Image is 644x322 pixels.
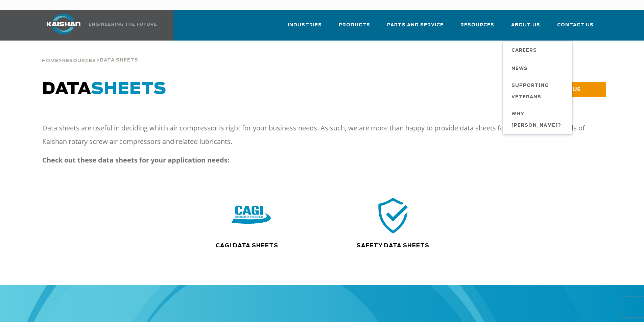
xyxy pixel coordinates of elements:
a: Products [339,16,370,39]
p: Data sheets are useful in deciding which air compressor is right for your business needs. As such... [42,121,590,148]
div: CAGI [180,196,322,235]
span: Why [PERSON_NAME]? [511,108,566,131]
a: Kaishan USA [38,10,158,41]
span: Resources [62,59,96,63]
a: Parts and Service [387,16,444,39]
span: Industries [288,21,322,29]
strong: Check out these data sheets for your application needs: [42,155,230,165]
a: Industries [288,16,322,39]
a: About Us [511,16,540,39]
span: News [511,63,528,75]
span: Contact Us [557,21,594,29]
span: SHEETS [91,81,166,97]
span: Products [339,21,370,29]
img: CAGI [232,196,271,235]
span: Home [42,59,58,63]
a: News [505,59,572,77]
img: kaishan logo [38,14,89,34]
a: Why [PERSON_NAME]? [505,106,572,134]
div: > > [42,41,138,66]
a: Contact Us [557,16,594,39]
span: Careers [511,45,537,56]
a: CAGI Data Sheets [216,243,278,248]
span: Parts and Service [387,21,444,29]
img: safety icon [374,196,413,235]
img: Engineering the future [89,23,157,26]
a: Safety Data Sheets [357,243,429,248]
a: Resources [460,16,494,39]
a: Careers [505,41,572,59]
a: Resources [62,57,96,64]
span: Data Sheets [100,58,138,63]
div: safety icon [328,196,458,235]
span: About Us [511,21,540,29]
a: Supporting Veterans [505,77,572,106]
span: DATA [42,81,166,97]
span: Supporting Veterans [511,80,566,103]
a: Home [42,57,58,64]
span: Resources [460,21,494,29]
